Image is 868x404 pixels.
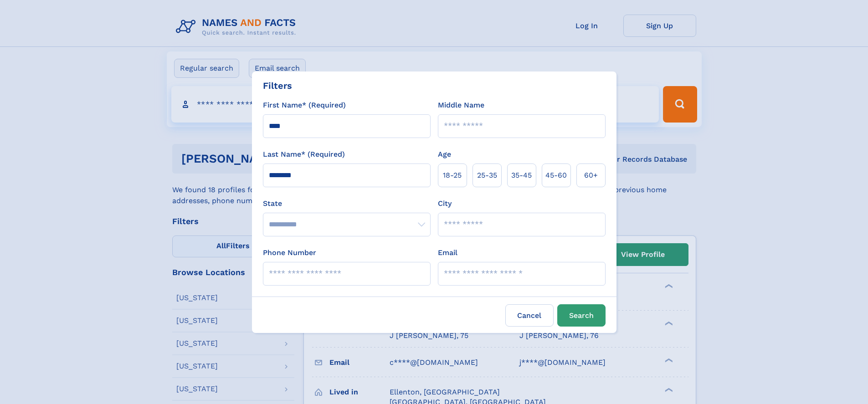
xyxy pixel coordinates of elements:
[263,149,345,160] label: Last Name* (Required)
[438,247,457,258] label: Email
[505,304,554,327] label: Cancel
[511,170,532,181] span: 35‑45
[557,304,606,327] button: Search
[263,247,316,258] label: Phone Number
[438,100,484,111] label: Middle Name
[263,198,431,209] label: State
[263,79,292,92] div: Filters
[263,100,346,111] label: First Name* (Required)
[477,170,497,181] span: 25‑35
[545,170,567,181] span: 45‑60
[443,170,462,181] span: 18‑25
[438,198,452,209] label: City
[584,170,598,181] span: 60+
[438,149,451,160] label: Age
